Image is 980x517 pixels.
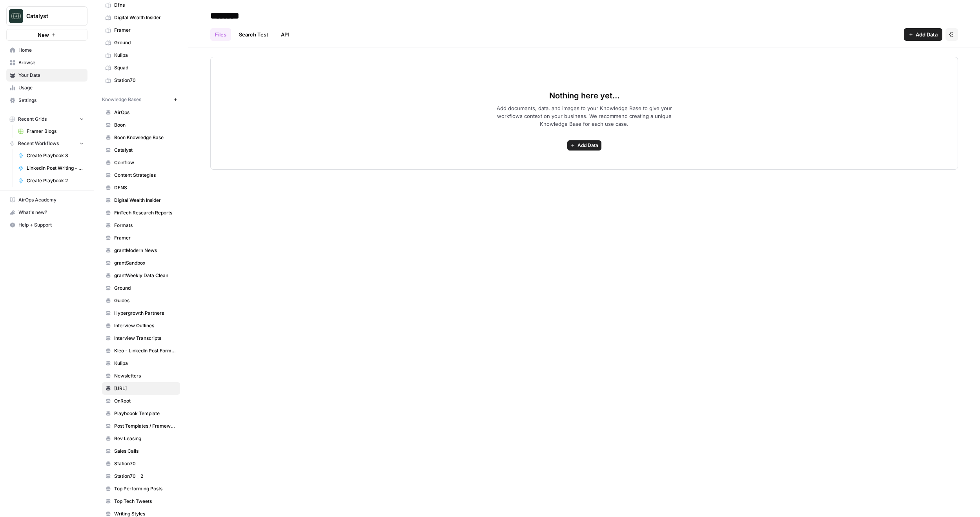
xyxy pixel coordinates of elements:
[114,64,177,71] span: Squad
[114,234,177,241] span: Framer
[102,282,180,294] a: Ground
[102,24,180,36] a: Framer
[114,247,177,254] span: grantModern News
[114,297,177,304] span: Guides
[114,473,177,480] span: Station70 _ 2
[102,495,180,508] a: Top Tech Tweets
[114,435,177,442] span: Rev Leasing
[484,104,685,128] span: Add documents, data, and images to your Knowledge Base to give your workflows context on your bus...
[18,72,84,79] span: Your Data
[102,106,180,119] a: AirOps
[114,109,177,116] span: AirOps
[114,385,177,392] span: [URL]
[15,125,87,138] a: Framer Blogs
[114,184,177,191] span: DFNS
[904,28,942,41] button: Add Data
[114,27,177,34] span: Framer
[18,59,84,66] span: Browse
[6,138,87,149] button: Recent Workflows
[102,420,180,432] a: Post Templates / Framework
[26,12,74,20] span: Catalyst
[6,56,87,69] a: Browse
[102,294,180,307] a: Guides
[102,219,180,232] a: Formats
[27,177,84,184] span: Create Playbook 2
[916,31,938,38] span: Add Data
[102,169,180,181] a: Content Strategies
[114,39,177,46] span: Ground
[102,269,180,282] a: grantWeekly Data Clean
[102,194,180,207] a: Digital Wealth Insider
[114,147,177,154] span: Catalyst
[6,94,87,107] a: Settings
[6,194,87,206] a: AirOps Academy
[15,174,87,187] a: Create Playbook 2
[114,410,177,417] span: Playboook Template
[102,319,180,332] a: Interview Outlines
[114,310,177,317] span: Hypergrowth Partners
[114,14,177,21] span: Digital Wealth Insider
[276,28,294,41] a: API
[6,82,87,94] a: Usage
[114,372,177,379] span: Newsletters
[114,259,177,267] span: grantSandbox
[114,272,177,279] span: grantWeekly Data Clean
[102,307,180,319] a: Hypergrowth Partners
[6,69,87,82] a: Your Data
[114,77,177,84] span: Station70
[234,28,273,41] a: Search Test
[18,196,84,203] span: AirOps Academy
[114,222,177,229] span: Formats
[15,149,87,162] a: Create Playbook 3
[18,84,84,91] span: Usage
[102,257,180,269] a: grantSandbox
[102,332,180,345] a: Interview Transcripts
[27,128,84,135] span: Framer Blogs
[102,445,180,457] a: Sales Calls
[114,485,177,492] span: Top Performing Posts
[102,156,180,169] a: Coinflow
[18,116,47,123] span: Recent Grids
[114,122,177,129] span: Boon
[102,49,180,62] a: Kulipa
[114,285,177,292] span: Ground
[102,96,141,103] span: Knowledge Bases
[114,448,177,455] span: Sales Calls
[102,470,180,483] a: Station70 _ 2
[102,144,180,156] a: Catalyst
[7,207,87,218] div: What's new?
[114,209,177,216] span: FinTech Research Reports
[102,131,180,144] a: Boon Knowledge Base
[102,181,180,194] a: DFNS
[102,357,180,370] a: Kulipa
[114,134,177,141] span: Boon Knowledge Base
[114,335,177,342] span: Interview Transcripts
[102,382,180,395] a: [URL]
[102,483,180,495] a: Top Performing Posts
[114,2,177,9] span: Dfns
[114,423,177,430] span: Post Templates / Framework
[6,44,87,56] a: Home
[6,6,87,26] button: Workspace: Catalyst
[9,9,23,23] img: Catalyst Logo
[114,498,177,505] span: Top Tech Tweets
[114,322,177,329] span: Interview Outlines
[102,370,180,382] a: Newsletters
[102,119,180,131] a: Boon
[102,432,180,445] a: Rev Leasing
[210,28,231,41] a: Files
[102,232,180,244] a: Framer
[114,172,177,179] span: Content Strategies
[102,36,180,49] a: Ground
[18,221,84,229] span: Help + Support
[27,152,84,159] span: Create Playbook 3
[102,395,180,407] a: OnRoot
[102,345,180,357] a: Kleo - LinkedIn Post Formats
[102,74,180,87] a: Station70
[114,397,177,405] span: OnRoot
[15,162,87,174] a: Linkedin Post Writing - [DATE]
[102,11,180,24] a: Digital Wealth Insider
[6,206,87,219] button: What's new?
[114,197,177,204] span: Digital Wealth Insider
[27,165,84,172] span: Linkedin Post Writing - [DATE]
